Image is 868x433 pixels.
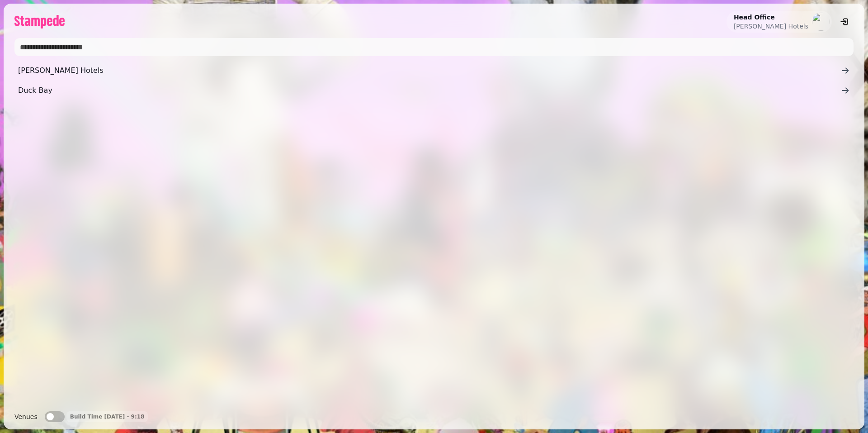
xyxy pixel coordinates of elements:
[14,15,65,29] img: logo
[70,413,145,420] p: Build Time [DATE] - 9:18
[14,81,854,100] a: Duck Bay
[734,22,808,31] p: [PERSON_NAME] Hotels
[14,62,854,80] a: [PERSON_NAME] Hotels
[14,411,38,422] label: Venues
[18,65,841,76] span: [PERSON_NAME] Hotels
[18,85,841,96] span: Duck Bay
[734,13,808,22] h2: Head Office
[835,13,854,31] button: logout
[812,13,830,31] img: aHR0cHM6Ly93d3cuZ3JhdmF0YXIuY29tL2F2YXRhci8yYTYyNWRmZTg1MWQ2ZmQ1Y2MzMmQ4YzMwOTI3YmVkYz9zPTE1MCZkP...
